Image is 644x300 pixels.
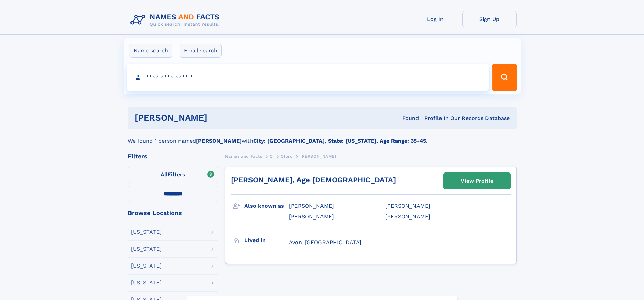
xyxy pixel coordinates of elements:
a: O [270,152,273,160]
a: View Profile [444,173,510,189]
div: View Profile [461,173,493,189]
span: Oloro [281,154,292,159]
a: Log In [408,11,462,27]
span: O [270,154,273,159]
span: [PERSON_NAME] [300,154,336,159]
div: [US_STATE] [131,263,162,269]
b: [PERSON_NAME] [196,138,242,144]
span: All [161,171,168,178]
div: Filters [128,153,218,159]
div: [US_STATE] [131,246,162,252]
a: Sign Up [462,11,517,27]
span: [PERSON_NAME] [289,203,334,209]
button: Search Button [492,64,517,91]
div: We found 1 person named with . [128,129,517,145]
a: Names and Facts [225,152,262,160]
div: Found 1 Profile In Our Records Database [305,115,510,122]
label: Name search [129,44,172,58]
div: [US_STATE] [131,280,162,285]
span: [PERSON_NAME] [385,203,430,209]
span: [PERSON_NAME] [385,213,430,220]
div: Browse Locations [128,210,218,216]
label: Filters [128,167,218,183]
span: Avon, [GEOGRAPHIC_DATA] [289,239,361,246]
div: [US_STATE] [131,229,162,235]
b: City: [GEOGRAPHIC_DATA], State: [US_STATE], Age Range: 35-45 [253,138,426,144]
input: search input [127,64,489,91]
a: Oloro [281,152,292,160]
span: [PERSON_NAME] [289,213,334,220]
a: [PERSON_NAME], Age [DEMOGRAPHIC_DATA] [231,176,396,184]
label: Email search [180,44,222,58]
h1: [PERSON_NAME] [135,114,305,122]
h3: Lived in [244,235,289,246]
h3: Also known as [244,200,289,212]
img: Logo Names and Facts [128,11,225,29]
